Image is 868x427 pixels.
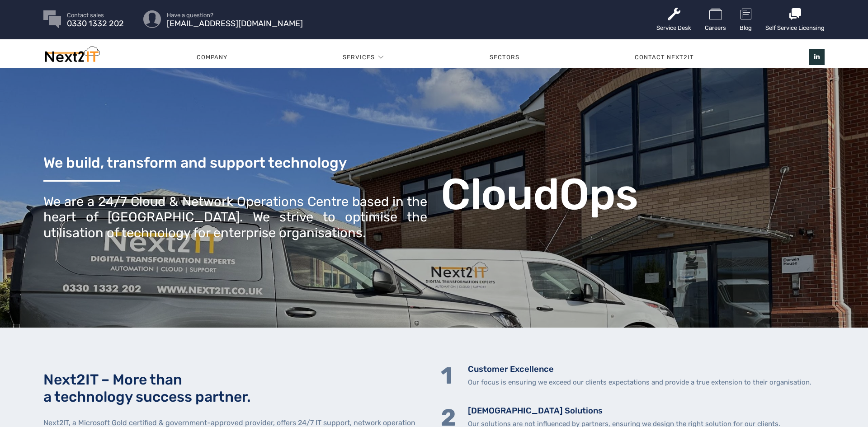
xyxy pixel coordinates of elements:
img: Next2IT [43,46,100,66]
span: Contact sales [67,12,124,18]
span: [EMAIL_ADDRESS][DOMAIN_NAME] [167,21,303,27]
h3: We build, transform and support technology [43,155,427,171]
a: Contact Next2IT [577,44,752,71]
p: Our focus is ensuring we exceed our clients expectations and provide a true extension to their or... [468,377,811,388]
a: Have a question? [EMAIL_ADDRESS][DOMAIN_NAME] [167,12,303,27]
h5: [DEMOGRAPHIC_DATA] Solutions [468,405,780,417]
div: We are a 24/7 Cloud & Network Operations Centre based in the heart of [GEOGRAPHIC_DATA]. We striv... [43,194,427,241]
a: Company [139,44,285,71]
a: Contact sales 0330 1332 202 [67,12,124,27]
a: Sectors [432,44,577,71]
h5: Customer Excellence [468,364,811,375]
span: 0330 1332 202 [67,21,124,27]
a: Services [343,44,375,71]
b: CloudOps [441,169,638,221]
span: Have a question? [167,12,303,18]
h2: Next2IT – More than a technology success partner. [43,371,427,406]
